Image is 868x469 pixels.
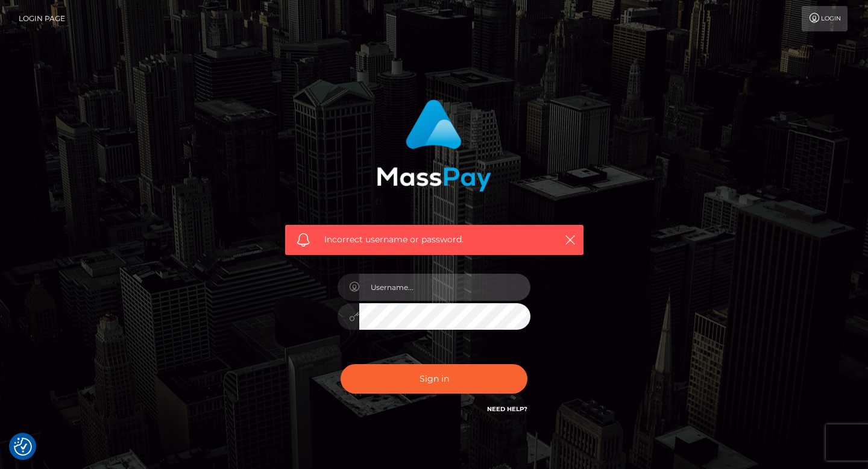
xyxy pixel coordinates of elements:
a: Need Help? [487,405,527,413]
span: Incorrect username or password. [324,233,544,246]
img: MassPay Login [377,99,491,192]
a: Login Page [19,6,65,31]
button: Consent Preferences [14,438,32,456]
a: Login [802,6,848,31]
input: Username... [359,274,530,301]
img: Revisit consent button [14,438,32,456]
button: Sign in [341,364,527,394]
